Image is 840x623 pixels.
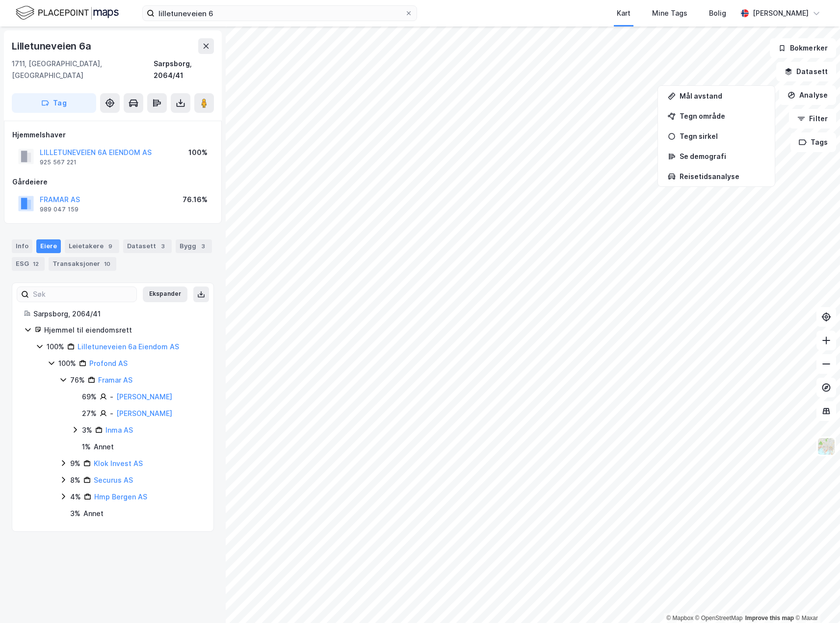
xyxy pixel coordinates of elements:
[49,257,116,271] div: Transaksjoner
[183,194,208,206] div: 76.16%
[78,342,179,351] a: Lilletuneveien 6a Eiendom AS
[12,38,93,54] div: Lilletuneveien 6a
[33,308,202,320] div: Sarpsborg, 2064/41
[789,109,836,129] button: Filter
[102,259,112,269] div: 10
[12,58,154,81] div: 1711, [GEOGRAPHIC_DATA], [GEOGRAPHIC_DATA]
[70,458,80,469] div: 9%
[680,112,765,120] div: Tegn område
[745,615,794,622] a: Improve this map
[40,206,79,213] div: 989 047 159
[105,426,133,434] a: Inma AS
[47,341,64,353] div: 100%
[776,62,836,81] button: Datasett
[82,408,97,419] div: 27%
[791,576,840,623] iframe: Chat Widget
[94,493,147,501] a: Hmp Bergen AS
[58,358,76,369] div: 100%
[94,476,133,484] a: Securus AS
[666,615,693,622] a: Mapbox
[680,172,765,181] div: Reisetidsanalyse
[709,7,726,19] div: Bolig
[155,6,405,21] input: Søk på adresse, matrikkel, gårdeiere, leietakere eller personer
[110,391,113,403] div: -
[40,158,77,166] div: 925 567 221
[652,7,687,19] div: Mine Tags
[779,85,836,105] button: Analyse
[70,491,81,503] div: 4%
[70,508,80,519] div: 3 %
[12,93,96,113] button: Tag
[36,239,61,253] div: Eiere
[94,459,143,467] a: Klok Invest AS
[29,287,136,302] input: Søk
[158,241,168,251] div: 3
[16,4,119,22] img: logo.f888ab2527a4732fd821a326f86c7f29.svg
[82,441,91,453] div: 1 %
[116,392,172,401] a: [PERSON_NAME]
[753,7,809,19] div: [PERSON_NAME]
[83,508,104,519] div: Annet
[105,241,115,251] div: 9
[790,132,836,152] button: Tags
[65,239,119,253] div: Leietakere
[695,615,743,622] a: OpenStreetMap
[12,129,213,141] div: Hjemmelshaver
[82,424,92,436] div: 3%
[791,576,840,623] div: Kontrollprogram for chat
[98,376,132,384] a: Framar AS
[116,409,172,417] a: [PERSON_NAME]
[12,176,213,188] div: Gårdeiere
[89,359,128,367] a: Profond AS
[817,437,836,456] img: Z
[123,239,172,253] div: Datasett
[176,239,212,253] div: Bygg
[82,391,97,403] div: 69%
[12,239,32,253] div: Info
[70,474,80,486] div: 8%
[70,374,85,386] div: 76%
[44,324,202,336] div: Hjemmel til eiendomsrett
[110,408,113,419] div: -
[31,259,41,269] div: 12
[680,92,765,100] div: Mål avstand
[154,58,214,81] div: Sarpsborg, 2064/41
[188,147,208,158] div: 100%
[12,257,45,271] div: ESG
[680,132,765,140] div: Tegn sirkel
[198,241,208,251] div: 3
[680,152,765,160] div: Se demografi
[770,38,836,58] button: Bokmerker
[94,441,114,453] div: Annet
[617,7,630,19] div: Kart
[143,286,187,302] button: Ekspander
